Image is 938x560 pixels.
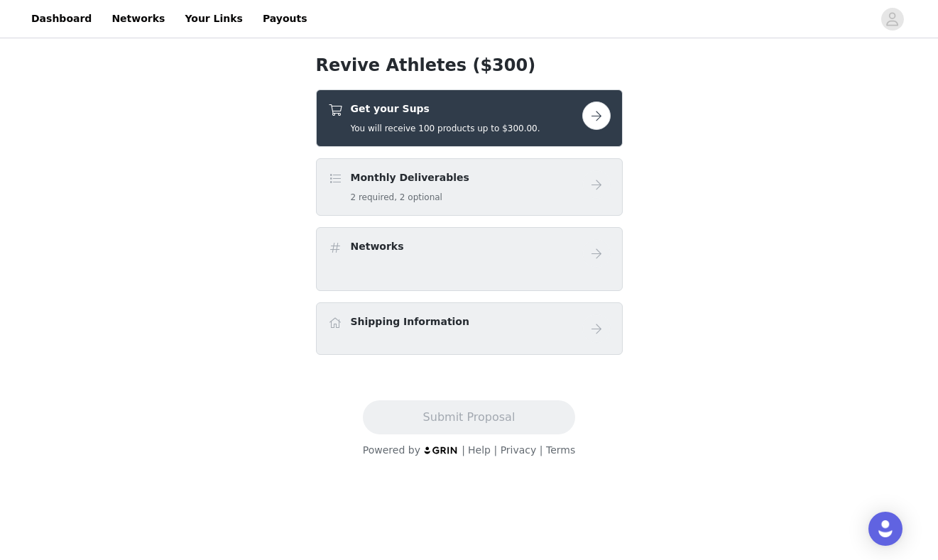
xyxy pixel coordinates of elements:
h5: You will receive 100 products up to $300.00. [351,122,540,135]
a: Your Links [176,3,251,35]
div: Monthly Deliverables [316,158,623,216]
div: Open Intercom Messenger [868,512,902,546]
span: | [493,444,497,456]
div: avatar [885,8,899,31]
h4: Monthly Deliverables [351,170,469,185]
span: | [540,444,543,456]
a: Networks [103,3,173,35]
div: Get your Sups [316,89,623,147]
a: Dashboard [23,3,100,35]
div: Shipping Information [316,302,623,355]
span: | [462,444,465,456]
a: Terms [546,444,575,456]
a: Help [468,444,491,456]
div: Networks [316,227,623,291]
h4: Get your Sups [351,101,540,116]
span: Powered by [363,444,420,456]
h4: Shipping Information [351,314,469,329]
h5: 2 required, 2 optional [351,191,469,204]
a: Privacy [501,444,537,456]
h4: Networks [351,239,404,254]
img: logo [423,446,459,455]
h1: Revive Athletes ($300) [316,53,623,78]
button: Submit Proposal [363,400,575,434]
a: Payouts [254,3,316,35]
